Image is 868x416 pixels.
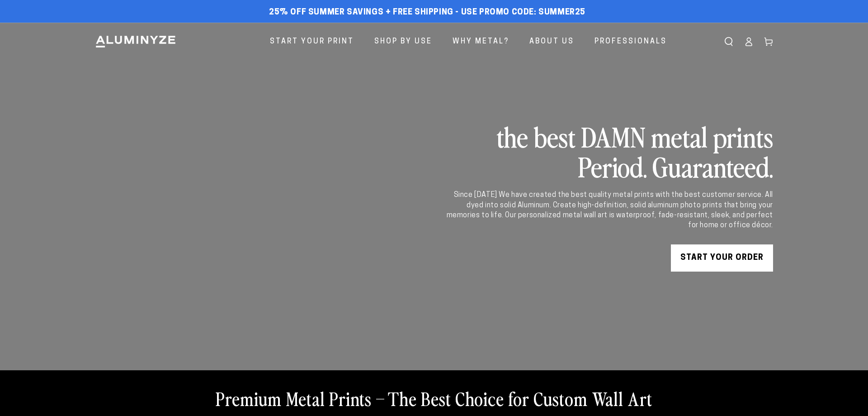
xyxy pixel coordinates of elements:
span: 25% off Summer Savings + Free Shipping - Use Promo Code: SUMMER25 [269,8,585,18]
span: Start Your Print [270,35,354,48]
a: START YOUR Order [671,244,773,272]
summary: Search our site [719,32,739,52]
h2: Premium Metal Prints – The Best Choice for Custom Wall Art [216,387,652,410]
span: Why Metal? [453,35,509,48]
span: Shop By Use [374,35,432,48]
a: Start Your Print [263,30,361,54]
a: Why Metal? [446,30,516,54]
a: Professionals [588,30,674,54]
a: Shop By Use [368,30,439,54]
span: About Us [529,35,574,48]
a: About Us [523,30,581,54]
h2: the best DAMN metal prints Period. Guaranteed. [445,121,773,181]
img: Aluminyze [95,35,176,48]
span: Professionals [594,35,667,48]
div: Since [DATE] We have created the best quality metal prints with the best customer service. All dy... [445,190,773,231]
